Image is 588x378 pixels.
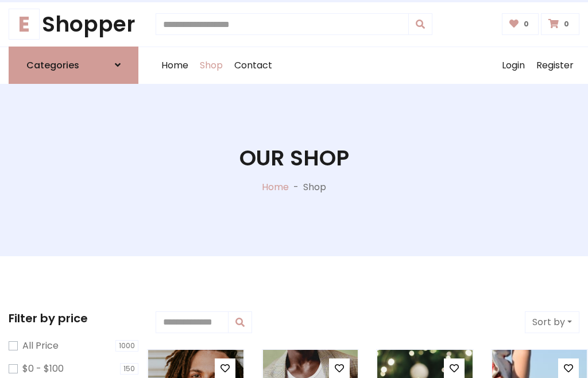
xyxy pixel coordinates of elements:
[502,13,539,35] a: 0
[531,47,579,84] a: Register
[303,180,326,194] p: Shop
[525,311,579,333] button: Sort by
[229,47,278,84] a: Contact
[9,311,138,325] h5: Filter by price
[26,60,79,71] h6: Categories
[22,362,64,376] label: $0 - $100
[194,47,229,84] a: Shop
[262,180,289,194] a: Home
[22,339,59,353] label: All Price
[521,19,532,29] span: 0
[156,47,194,84] a: Home
[289,180,303,194] p: -
[120,363,138,375] span: 150
[115,340,138,352] span: 1000
[9,11,138,37] a: EShopper
[239,145,349,171] h1: Our Shop
[496,47,531,84] a: Login
[9,47,138,84] a: Categories
[9,9,40,40] span: E
[561,19,572,29] span: 0
[541,13,579,35] a: 0
[9,11,138,37] h1: Shopper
